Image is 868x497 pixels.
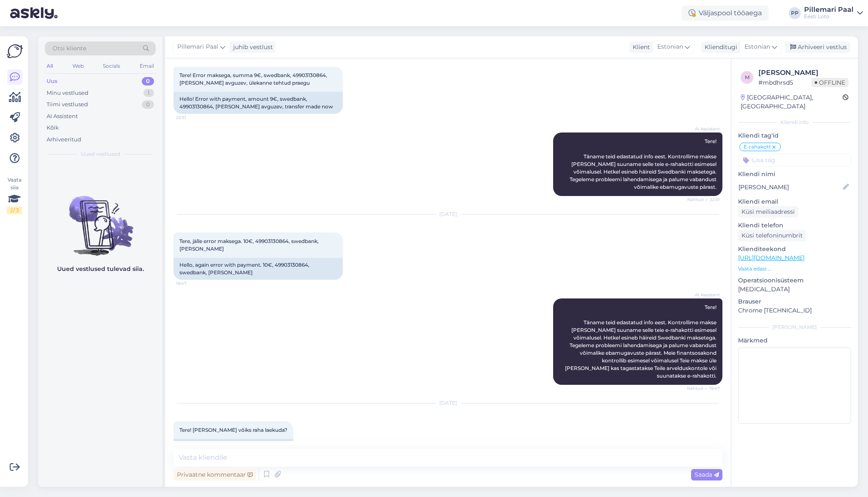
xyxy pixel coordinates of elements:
[47,135,81,144] div: Arhiveeritud
[176,280,208,287] span: 19:47
[7,176,22,214] div: Vaata siia
[7,43,23,59] img: Askly Logo
[57,265,144,273] p: Uued vestlused tulevad siia.
[738,197,851,206] p: Kliendi email
[179,427,287,433] span: Tere! [PERSON_NAME] võiks raha laekuda?
[143,89,154,97] div: 1
[738,230,806,241] div: Küsi telefoninumbrit
[174,258,343,280] div: Hello, again error with payment. 10€, 49903130864, swedbank, [PERSON_NAME]
[47,89,88,97] div: Minu vestlused
[47,112,78,121] div: AI Assistent
[738,206,798,218] div: Küsi meiliaadressi
[176,114,208,121] span: 22:51
[738,154,851,166] input: Lisa tag
[174,469,256,480] div: Privaatne kommentaar
[81,150,120,158] span: Uued vestlused
[174,92,343,114] div: Hello! Error with payment, amount 9€, swedbank, 49903130864, [PERSON_NAME] avguzev, transfer made...
[45,61,55,72] div: All
[52,44,86,53] span: Otsi kliente
[682,6,769,21] div: Väljaspool tööaega
[138,61,156,72] div: Email
[47,124,59,132] div: Kõik
[738,306,851,315] p: Chrome [TECHNICAL_ID]
[811,78,849,87] span: Offline
[230,43,273,52] div: juhib vestlust
[738,297,851,306] p: Brauser
[785,41,850,53] div: Arhiveeri vestlus
[744,42,770,52] span: Estonian
[701,43,737,52] div: Klienditugi
[629,43,650,52] div: Klient
[738,119,851,126] div: Kliendi info
[738,170,851,179] p: Kliendi nimi
[688,126,720,132] span: AI Assistent
[738,323,851,331] div: [PERSON_NAME]
[758,68,849,78] div: [PERSON_NAME]
[38,181,163,257] img: No chats
[738,276,851,285] p: Operatsioonisüsteem
[47,77,58,86] div: Uus
[758,78,811,87] div: # mbdhrsd5
[688,292,720,298] span: AI Assistent
[47,100,88,109] div: Tiimi vestlused
[142,100,154,109] div: 0
[570,138,718,190] span: Tere! Täname teid edastatud info eest. Kontrollime makse [PERSON_NAME] suuname selle teie e-rahak...
[738,221,851,230] p: Kliendi telefon
[789,7,801,19] div: PP
[687,385,720,392] span: Nähtud ✓ 19:47
[741,93,843,111] div: [GEOGRAPHIC_DATA], [GEOGRAPHIC_DATA]
[142,77,154,86] div: 0
[174,210,722,218] div: [DATE]
[101,61,122,72] div: Socials
[738,131,851,140] p: Kliendi tag'id
[804,6,854,13] div: Pillemari Paal
[177,42,218,52] span: Pillemari Paal
[7,207,22,214] div: 2 / 3
[804,13,854,20] div: Eesti Loto
[174,399,722,407] div: [DATE]
[687,196,720,203] span: Nähtud ✓ 22:51
[179,72,328,86] span: Tere! Error maksega, summa 9€, swedbank, 49903130864, [PERSON_NAME] avguzev, ülekanne tehtud praegu
[738,336,851,345] p: Märkmed
[179,238,320,252] span: Tere, jälle error maksega. 10€, 49903130864, swedbank, [PERSON_NAME]
[657,42,683,52] span: Estonian
[738,254,805,262] a: [URL][DOMAIN_NAME]
[694,471,719,478] span: Saada
[738,265,851,273] p: Vaata edasi ...
[738,245,851,254] p: Klienditeekond
[744,144,771,149] span: E-rahakott
[738,285,851,294] p: [MEDICAL_DATA]
[745,74,750,80] span: m
[174,439,293,453] div: Hello! When should I receive the money?
[71,61,85,72] div: Web
[804,6,863,20] a: Pillemari PaalEesti Loto
[738,182,841,192] input: Lisa nimi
